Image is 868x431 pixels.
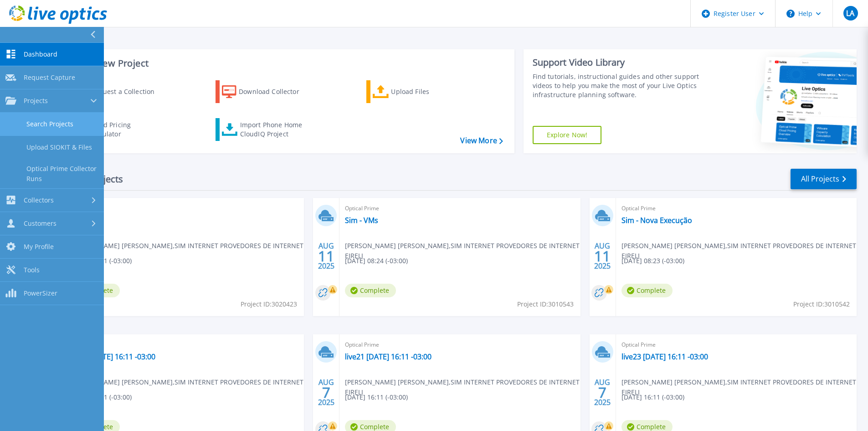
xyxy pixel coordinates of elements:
div: Request a Collection [91,83,164,101]
span: Optical Prime [621,340,851,350]
h3: Start a New Project [65,58,503,68]
span: [PERSON_NAME] [PERSON_NAME] , SIM INTERNET PROVEDORES DE INTERNET EIRELI [621,377,857,397]
a: Explore Now! [533,126,602,144]
a: Sim - VMs [345,216,378,225]
span: 11 [594,252,611,260]
a: Sim - Nova Execução [621,216,692,225]
div: Find tutorials, instructional guides and other support videos to help you make the most of your L... [533,72,703,99]
span: [PERSON_NAME] [PERSON_NAME] , SIM INTERNET PROVEDORES DE INTERNET EIRELI [345,241,580,261]
span: Optical Prime [621,203,851,213]
div: Support Video Library [533,57,703,68]
span: Project ID: 3010543 [517,299,574,309]
span: Optical Prime [69,340,298,350]
div: Cloud Pricing Calculator [89,120,162,139]
div: AUG 2025 [594,376,611,409]
span: Projects [24,97,48,105]
div: Download Collector [239,83,312,101]
span: 11 [318,252,334,260]
span: [PERSON_NAME] [PERSON_NAME] , SIM INTERNET PROVEDORES DE INTERNET EIRELI [345,377,580,397]
span: 7 [598,389,606,396]
div: Import Phone Home CloudIQ Project [240,120,311,139]
span: LA [846,10,854,17]
span: Optical Prime [345,203,575,213]
span: [PERSON_NAME] [PERSON_NAME] , SIM INTERNET PROVEDORES DE INTERNET EIRELI [621,241,857,261]
span: [DATE] 16:11 (-03:00) [345,392,408,402]
a: Download Collector [216,80,317,103]
span: Optical Prime [69,203,298,213]
a: Request a Collection [65,80,166,103]
span: Complete [345,284,396,297]
span: Project ID: 3020423 [241,299,297,309]
a: live21 [DATE] 16:11 -03:00 [345,352,431,361]
span: Collectors [24,196,54,204]
span: [DATE] 16:11 (-03:00) [621,392,684,402]
span: Customers [24,219,56,228]
span: [PERSON_NAME] [PERSON_NAME] , SIM INTERNET PROVEDORES DE INTERNET EIRELI [69,377,304,397]
span: My Profile [24,243,54,251]
span: Complete [621,284,673,297]
div: AUG 2025 [318,376,335,409]
span: Dashboard [24,50,57,58]
div: AUG 2025 [318,239,335,273]
span: Tools [24,266,40,274]
span: [DATE] 08:23 (-03:00) [621,256,684,266]
a: Upload Files [366,80,468,103]
div: AUG 2025 [594,239,611,273]
a: live20 [DATE] 16:11 -03:00 [69,352,155,361]
span: [DATE] 08:24 (-03:00) [345,256,408,266]
span: 7 [322,389,330,396]
span: Optical Prime [345,340,575,350]
span: Request Capture [24,73,75,82]
a: Cloud Pricing Calculator [65,118,166,141]
span: Project ID: 3010542 [793,299,850,309]
div: Upload Files [391,83,464,101]
a: All Projects [791,169,857,189]
span: [PERSON_NAME] [PERSON_NAME] , SIM INTERNET PROVEDORES DE INTERNET EIRELI [69,241,304,261]
span: PowerSizer [24,289,57,297]
a: live23 [DATE] 16:11 -03:00 [621,352,708,361]
a: View More [460,136,503,145]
